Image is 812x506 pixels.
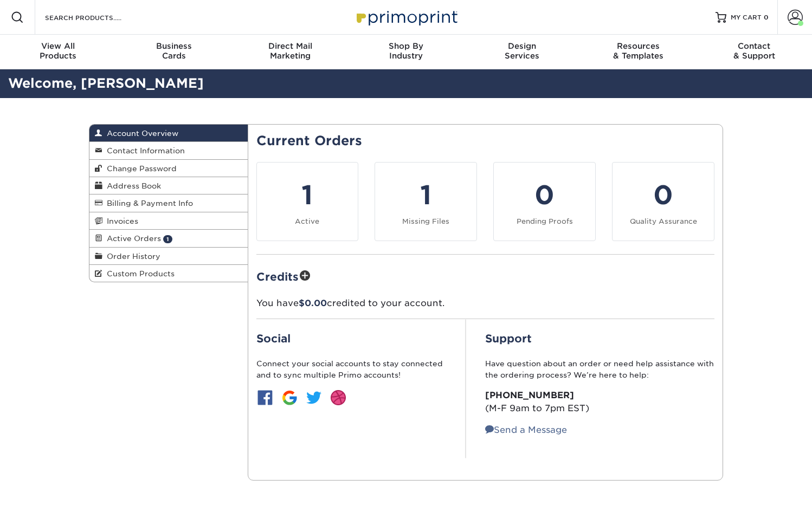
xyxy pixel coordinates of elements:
[352,5,460,29] img: Primoprint
[89,160,248,177] a: Change Password
[232,41,348,61] div: Marketing
[102,269,175,278] span: Custom Products
[89,248,248,265] a: Order History
[485,358,714,380] p: Have question about an order or need help assistance with the ordering process? We’re here to help:
[485,332,714,345] h2: Support
[731,13,762,22] span: MY CART
[232,41,348,51] span: Direct Mail
[348,41,464,51] span: Shop By
[89,230,248,247] a: Active Orders 1
[263,176,352,215] div: 1
[464,41,580,51] span: Design
[116,41,232,51] span: Business
[102,146,185,155] span: Contact Information
[89,142,248,159] a: Contact Information
[256,268,715,284] h2: Credits
[330,389,347,406] img: btn-dribbble.jpg
[500,176,589,215] div: 0
[116,35,232,69] a: BusinessCards
[464,41,580,61] div: Services
[281,389,298,406] img: btn-google.jpg
[102,181,161,190] span: Address Book
[580,41,696,61] div: & Templates
[580,41,696,51] span: Resources
[89,125,248,142] a: Account Overview
[256,297,715,310] p: You have credited to your account.
[375,162,477,241] a: 1 Missing Files
[619,176,707,215] div: 0
[89,177,248,194] a: Address Book
[256,389,274,406] img: btn-facebook.jpg
[305,389,323,406] img: btn-twitter.jpg
[580,35,696,69] a: Resources& Templates
[102,252,160,261] span: Order History
[102,217,138,225] span: Invoices
[764,14,769,21] span: 0
[382,176,470,215] div: 1
[89,212,248,230] a: Invoices
[102,234,161,243] span: Active Orders
[696,41,812,51] span: Contact
[348,41,464,61] div: Industry
[116,41,232,61] div: Cards
[696,41,812,61] div: & Support
[256,133,715,149] h2: Current Orders
[299,298,327,308] span: $0.00
[464,35,580,69] a: DesignServices
[256,358,446,380] p: Connect your social accounts to stay connected and to sync multiple Primo accounts!
[256,162,359,241] a: 1 Active
[163,235,172,243] span: 1
[295,217,319,225] small: Active
[696,35,812,69] a: Contact& Support
[102,199,193,207] span: Billing & Payment Info
[256,332,446,345] h2: Social
[89,265,248,282] a: Custom Products
[493,162,596,241] a: 0 Pending Proofs
[102,129,178,138] span: Account Overview
[89,194,248,212] a: Billing & Payment Info
[612,162,714,241] a: 0 Quality Assurance
[630,217,697,225] small: Quality Assurance
[102,164,177,173] span: Change Password
[348,35,464,69] a: Shop ByIndustry
[44,11,150,24] input: SEARCH PRODUCTS.....
[485,425,567,435] a: Send a Message
[485,390,574,400] strong: [PHONE_NUMBER]
[402,217,449,225] small: Missing Files
[485,389,714,415] p: (M-F 9am to 7pm EST)
[232,35,348,69] a: Direct MailMarketing
[517,217,573,225] small: Pending Proofs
